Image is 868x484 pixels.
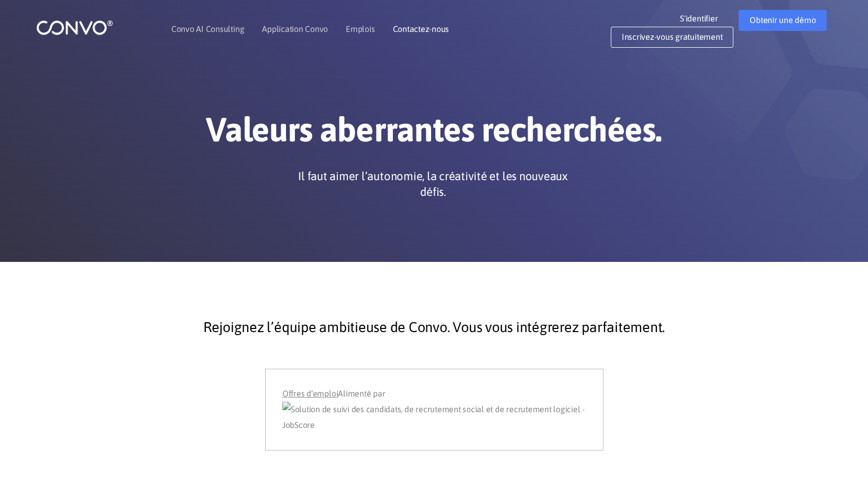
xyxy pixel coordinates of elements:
a: Emplois [346,25,375,33]
a: Obtenir une démo [739,10,827,31]
a: S'identifier [680,10,733,27]
p: Rejoignez l’équipe ambitieuse de Convo. Vous vous intégrerez parfaitement. [151,314,717,340]
a: Inscrivez-vous gratuitement [611,27,734,48]
h1: Valeurs aberrantes recherchées. [144,109,725,158]
a: Contactez-nous [393,25,449,33]
a: Application Convo [262,25,328,33]
font: Alimenté par [338,389,385,398]
a: Convo AI Consulting [171,25,244,33]
img: Solution de suivi des candidats, de recrutement social et de recrutement logiciel - JobScore [282,402,586,433]
p: Il faut aimer l’autonomie, la créativité et les nouveaux défis. [292,168,575,200]
img: logo_1.png [36,19,113,36]
a: Offres d’emploi [282,386,338,402]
